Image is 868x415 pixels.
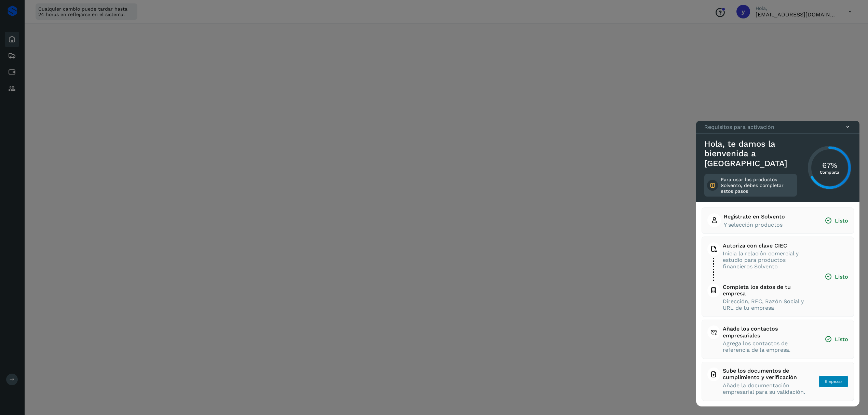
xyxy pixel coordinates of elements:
span: Sube los documentos de cumplimiento y verificación [723,367,806,380]
div: Requisitos para activación [696,121,859,134]
p: Completa [820,170,839,175]
h3: Hola, te damos la bienvenida a [GEOGRAPHIC_DATA] [704,139,797,169]
span: Registrate en Solvento [724,213,785,220]
span: Agrega los contactos de referencia de la empresa. [723,340,812,353]
span: Inicia la relación comercial y estudio para productos financieros Solvento [723,250,812,270]
span: Completa los datos de tu empresa [723,284,812,297]
button: Empezar [819,375,848,388]
span: Empezar [825,378,842,385]
span: Añade la documentación empresarial para su validación. [723,382,806,395]
span: Autoriza con clave CIEC [723,242,812,249]
span: Añade los contactos empresariales [723,325,812,338]
h3: 67% [820,161,839,170]
button: Autoriza con clave CIECInicia la relación comercial y estudio para productos financieros Solvento... [707,242,848,311]
span: Listo [825,273,848,280]
span: Listo [825,336,848,343]
span: Dirección, RFC, Razón Social y URL de tu empresa [723,298,812,311]
p: Requisitos para activación [704,124,774,130]
button: Añade los contactos empresarialesAgrega los contactos de referencia de la empresa.Listo [707,325,848,353]
button: Registrate en SolventoY selección productosListo [707,213,848,228]
span: Y selección productos [724,222,785,228]
button: Sube los documentos de cumplimiento y verificaciónAñade la documentación empresarial para su vali... [707,367,848,395]
p: Para usar los productos Solvento, debes completar estos pasos [721,177,794,194]
span: Listo [825,217,848,224]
